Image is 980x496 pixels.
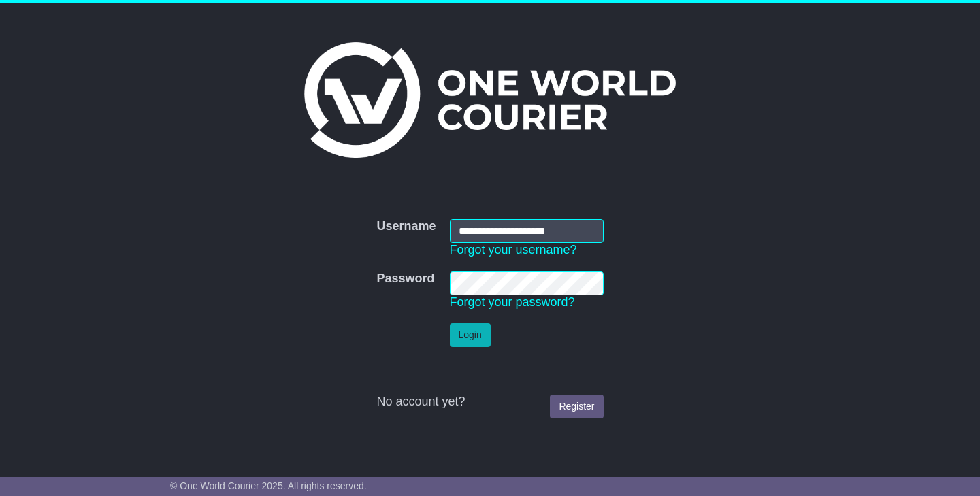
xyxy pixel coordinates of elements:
[450,295,575,309] a: Forgot your password?
[376,219,436,234] label: Username
[450,243,577,257] a: Forgot your username?
[376,395,603,410] div: No account yet?
[376,271,434,286] label: Password
[170,480,367,491] span: © One World Courier 2025. All rights reserved.
[304,42,676,158] img: One World
[550,395,603,418] a: Register
[450,323,491,347] button: Login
